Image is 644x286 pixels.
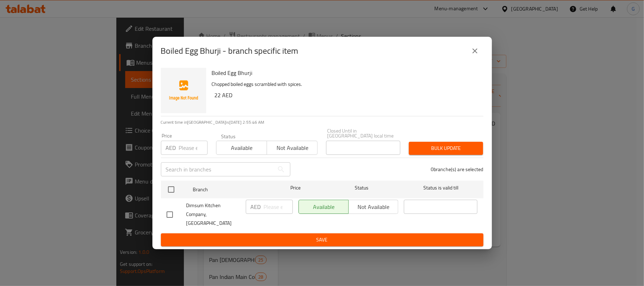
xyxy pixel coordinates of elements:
button: Available [216,141,267,155]
p: Current time in [GEOGRAPHIC_DATA] is [DATE] 2:55:46 AM [161,119,483,126]
input: Please enter price [179,141,208,155]
span: Status is valid till [404,183,477,192]
span: Not available [270,143,315,153]
button: close [466,42,483,59]
span: Available [219,143,264,153]
input: Please enter price [264,200,293,214]
span: Price [272,183,319,192]
p: 0 branche(s) are selected [431,166,483,173]
span: Bulk update [414,144,477,153]
h2: Boiled Egg Bhurji - branch specific item [161,45,298,57]
h6: 22 AED [215,90,478,100]
button: Not available [267,141,318,155]
p: Chopped boiled eggs scrambled with spices. [212,80,478,89]
img: Boiled Egg Bhurji [161,68,206,113]
span: Save [167,235,478,244]
input: Search in branches [161,162,274,176]
span: Dimsum Kitchen Company, [GEOGRAPHIC_DATA] [186,201,240,228]
span: Branch [193,185,266,194]
p: AED [251,203,261,211]
h6: Boiled Egg Bhurji [212,68,478,78]
button: Bulk update [409,142,483,155]
span: Status [325,183,398,192]
p: AED [166,144,176,152]
button: Save [161,233,483,246]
